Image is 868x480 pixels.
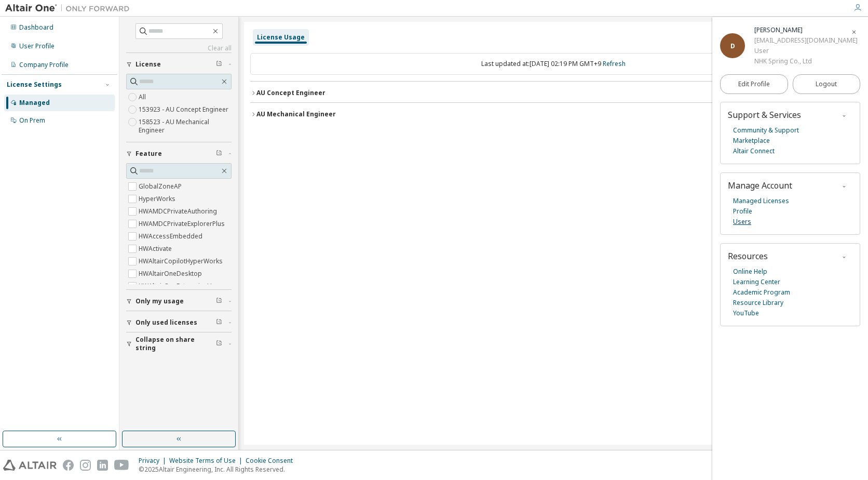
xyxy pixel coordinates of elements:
[250,103,857,126] button: AU Mechanical EngineerLicense ID: 158523
[126,142,232,165] button: Feature
[139,91,148,103] label: All
[80,460,91,471] img: instagram.svg
[754,25,858,35] div: Daisuke Hashimoto
[720,74,788,94] a: Edit Profile
[733,206,752,217] a: Profile
[97,460,108,471] img: linkedin.svg
[728,109,801,121] span: Support & Services
[256,89,325,97] div: AU Concept Engineer
[126,53,232,76] button: License
[126,44,232,52] a: Clear all
[169,457,246,465] div: Website Terms of Use
[7,81,62,89] div: License Settings
[135,297,184,305] span: Only my usage
[139,280,224,292] label: HWAltairOneEnterpriseUser
[754,56,858,66] div: NHK Spring Co., Ltd
[126,290,232,313] button: Only my usage
[139,180,184,193] label: GlobalZoneAP
[603,59,626,68] a: Refresh
[135,60,161,69] span: License
[19,42,55,50] div: User Profile
[139,255,225,268] label: HWAltairCopilotHyperWorks
[216,150,222,158] span: Clear filter
[139,218,227,230] label: HWAMDCPrivateExplorerPlus
[216,297,222,305] span: Clear filter
[730,42,735,50] span: D
[250,53,857,75] div: Last updated at: [DATE] 02:19 PM GMT+9
[139,193,178,205] label: HyperWorks
[733,298,783,308] a: Resource Library
[793,74,861,94] button: Logout
[246,457,299,465] div: Cookie Consent
[738,80,770,88] span: Edit Profile
[139,103,230,116] label: 153923 - AU Concept Engineer
[139,116,232,137] label: 158523 - AU Mechanical Engineer
[135,318,197,327] span: Only used licenses
[733,277,780,287] a: Learning Center
[250,82,857,104] button: AU Concept EngineerLicense ID: 153923
[126,311,232,334] button: Only used licenses
[63,460,74,471] img: facebook.svg
[733,125,799,136] a: Community & Support
[754,35,858,46] div: [EMAIL_ADDRESS][DOMAIN_NAME]
[114,460,129,471] img: youtube.svg
[3,460,57,471] img: altair_logo.svg
[139,205,219,218] label: HWAMDCPrivateAuthoring
[139,230,205,243] label: HWAccessEmbedded
[216,60,222,69] span: Clear filter
[139,243,174,255] label: HWActivate
[5,3,135,14] img: Altair One
[139,465,299,474] p: © 2025 Altair Engineering, Inc. All Rights Reserved.
[257,33,305,42] div: License Usage
[733,217,751,227] a: Users
[733,146,775,156] a: Altair Connect
[139,457,169,465] div: Privacy
[754,46,858,56] div: User
[19,116,45,125] div: On Prem
[135,150,162,158] span: Feature
[733,136,770,146] a: Marketplace
[733,196,789,206] a: Managed Licenses
[216,340,222,348] span: Clear filter
[139,268,204,280] label: HWAltairOneDesktop
[728,180,792,191] span: Manage Account
[816,79,837,89] span: Logout
[733,308,759,318] a: YouTube
[728,250,768,262] span: Resources
[19,99,50,107] div: Managed
[256,110,336,118] div: AU Mechanical Engineer
[733,266,767,277] a: Online Help
[126,332,232,355] button: Collapse on share string
[19,23,53,32] div: Dashboard
[216,318,222,327] span: Clear filter
[19,61,69,69] div: Company Profile
[733,287,790,298] a: Academic Program
[135,336,216,352] span: Collapse on share string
